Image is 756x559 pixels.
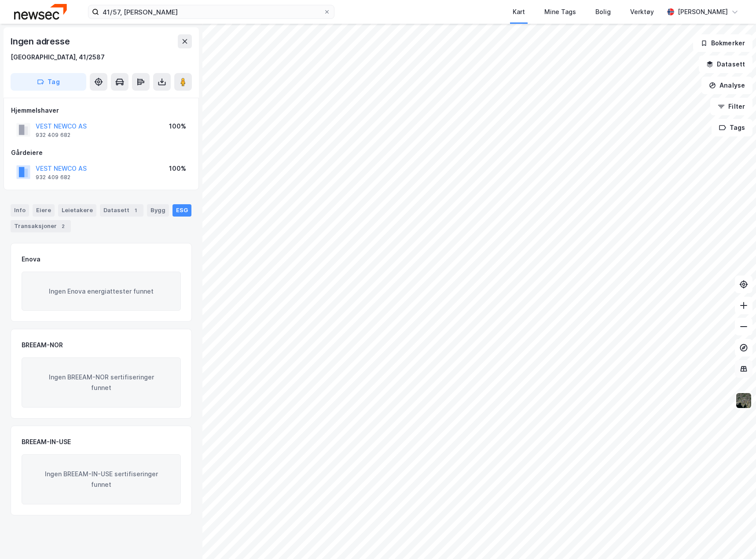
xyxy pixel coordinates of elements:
div: 100% [169,163,186,174]
div: 1 [131,206,140,215]
div: Mine Tags [544,7,576,17]
div: 932 409 682 [36,174,70,181]
div: Eiere [33,204,55,217]
div: Ingen Enova energiattester funnet [22,272,181,311]
div: 100% [169,121,186,132]
div: Transaksjoner [11,220,71,232]
div: Datasett [100,204,143,217]
button: Filter [710,98,752,115]
img: newsec-logo.f6e21ccffca1b3a03d2d.png [14,4,67,19]
div: Ingen BREEAM-NOR sertifiseringer funnet [22,357,181,408]
button: Tag [11,73,86,91]
div: Enova [22,254,40,265]
button: Bokmerker [693,34,752,52]
div: 932 409 682 [36,132,70,139]
button: Datasett [699,55,752,73]
div: Gårdeiere [11,147,191,158]
div: Info [11,204,29,217]
div: Kontrollprogram for chat [712,517,756,559]
div: [PERSON_NAME] [678,7,728,17]
div: Hjemmelshaver [11,105,191,116]
input: Søk på adresse, matrikkel, gårdeiere, leietakere eller personer [99,5,323,18]
div: Kart [513,7,525,17]
button: Analyse [701,77,752,94]
img: 9k= [735,392,752,409]
div: Ingen BREEAM-IN-USE sertifiseringer funnet [22,454,181,504]
div: BREEAM-IN-USE [22,437,71,447]
div: Ingen adresse [11,34,71,48]
iframe: Chat Widget [712,517,756,559]
div: Bygg [147,204,169,217]
div: [GEOGRAPHIC_DATA], 41/2587 [11,52,105,63]
div: ESG [172,204,191,217]
div: 2 [59,222,67,231]
div: Bolig [595,7,611,17]
button: Tags [712,119,752,136]
div: Leietakere [58,204,96,217]
div: Verktøy [630,7,654,17]
div: BREEAM-NOR [22,340,63,350]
